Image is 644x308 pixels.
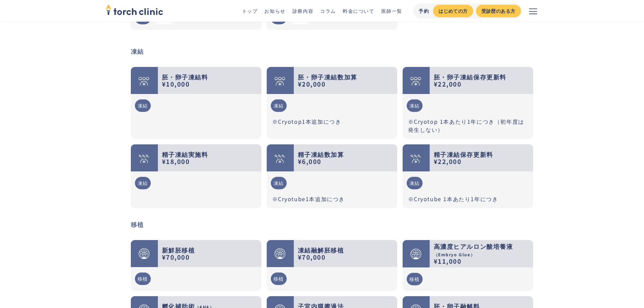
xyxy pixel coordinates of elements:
[135,273,151,285] div: 移植
[407,273,423,285] div: 移植
[292,7,313,14] a: 診療内容
[434,257,462,265] strong: ¥11,000
[408,195,528,203] p: ※Cryotube 1本あたり1年につき
[106,5,163,17] a: home
[408,117,528,134] p: ※Cryotop 1本あたり1年につき（初年度は発生しない）
[434,72,507,89] strong: 胚・卵子凍結保存更新料 ¥22,000
[162,72,208,89] strong: 胚・卵子凍結料 ¥10,000
[242,7,258,14] a: トップ
[407,99,423,112] div: 凍結
[407,177,423,189] div: 凍結
[131,219,533,229] h3: 移植
[343,7,375,14] a: 料金について
[434,252,475,257] strong: （Embryo Glue）
[438,7,468,15] div: はじめての方
[271,273,287,285] div: 移植
[135,177,151,189] div: 凍結
[272,117,392,125] p: ※Cryotop1本追加につき
[271,99,287,112] div: 凍結
[264,7,285,14] a: お知らせ
[272,195,392,203] p: ※Cryotube1本追加につき
[131,46,533,56] h3: 凍結
[434,150,493,166] strong: 精子凍結保存更新料 ¥22,000
[135,99,151,112] div: 凍結
[481,7,516,15] div: 受診歴のある方
[381,7,402,14] a: 医師一覧
[162,150,208,166] strong: 精子凍結実施料 ¥18,000
[298,150,344,166] strong: 精子凍結数加算 ¥6,000
[162,245,195,262] strong: 新鮮胚移植 ¥70,000
[434,242,513,251] strong: 高濃度ヒアルロン酸培養液
[419,7,429,15] div: 予約
[271,177,287,189] div: 凍結
[298,72,357,89] strong: 胚・卵子凍結数加算 ¥20,000
[298,245,344,262] strong: 凍結融解胚移植 ¥70,000
[106,2,163,17] img: torch clinic
[433,5,473,17] a: はじめての方
[476,5,521,17] a: 受診歴のある方
[320,7,336,14] a: コラム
